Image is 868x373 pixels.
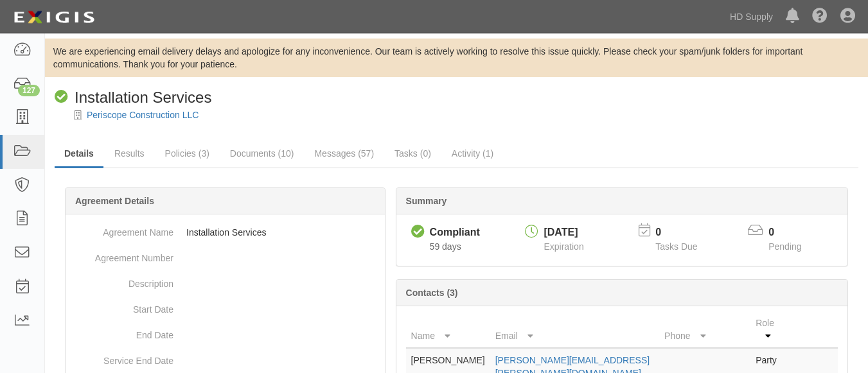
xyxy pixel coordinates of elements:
b: Summary [406,196,447,206]
b: Agreement Details [75,196,154,206]
a: Tasks (0) [385,141,441,166]
i: Compliant [411,225,425,239]
p: 0 [655,225,713,240]
th: Email [490,311,659,348]
a: Results [105,141,154,166]
th: Role [750,311,786,348]
div: [DATE] [544,225,583,240]
th: Phone [659,311,750,348]
a: Details [55,141,103,168]
span: Since 06/27/2025 [430,241,461,252]
dt: Agreement Number [71,245,173,265]
dt: Service End Date [71,348,173,367]
img: logo-5460c22ac91f19d4615b14bd174203de0afe785f0fc80cf4dbbc73dc1793850b.png [10,6,98,29]
a: Policies (3) [155,141,219,166]
div: We are experiencing email delivery delays and apologize for any inconvenience. Our team is active... [45,45,868,71]
a: Messages (57) [305,141,384,166]
b: Contacts (3) [406,288,458,298]
dt: Agreement Name [71,220,173,239]
a: HD Supply [723,4,779,30]
a: Periscope Construction LLC [87,110,199,120]
span: Expiration [544,241,583,252]
a: Activity (1) [442,141,503,166]
dd: Installation Services [71,220,380,245]
span: Installation Services [75,89,211,106]
div: 127 [18,85,40,96]
i: Compliant [55,91,68,104]
span: Tasks Due [655,241,697,252]
span: Pending [768,241,801,252]
dt: End Date [71,322,173,342]
dt: Start Date [71,297,173,316]
i: Help Center - Complianz [812,9,828,24]
dt: Description [71,271,173,290]
a: Documents (10) [220,141,304,166]
div: Installation Services [55,87,211,108]
div: Compliant [430,225,480,240]
th: Name [406,311,490,348]
p: 0 [768,225,817,240]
